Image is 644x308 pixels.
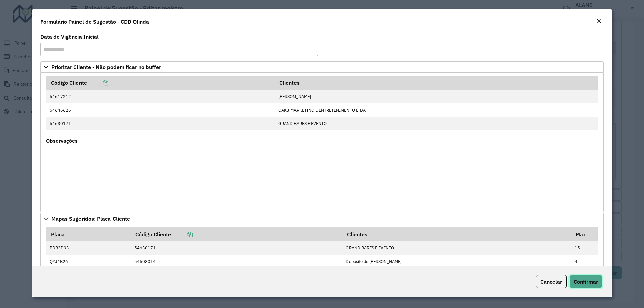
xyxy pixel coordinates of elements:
[571,255,598,268] td: 4
[51,216,130,221] span: Mapas Sugeridos: Placa-Cliente
[87,79,108,86] a: Copiar
[574,278,598,285] span: Confirmar
[594,17,604,26] button: Close
[40,73,604,212] div: Priorizar Cliente - Não podem ficar no buffer
[569,275,602,288] button: Confirmar
[40,213,604,224] a: Mapas Sugeridos: Placa-Cliente
[46,90,275,103] td: 54617212
[342,227,571,241] th: Clientes
[46,117,275,130] td: 54630171
[275,117,598,130] td: GRAND BARES E EVENTO
[342,241,571,255] td: GRAND BARES E EVENTO
[130,227,342,241] th: Código Cliente
[540,278,562,285] span: Cancelar
[275,103,598,117] td: OAK3 MARKETING E ENTRETENIMENTO LTDA
[275,76,598,90] th: Clientes
[571,241,598,255] td: 15
[130,241,342,255] td: 54630171
[536,275,567,288] button: Cancelar
[571,227,598,241] th: Max
[46,227,131,241] th: Placa
[130,255,342,268] td: 54608014
[40,18,149,26] h4: Formulário Painel de Sugestão - CDD Olinda
[46,76,275,90] th: Código Cliente
[40,61,604,73] a: Priorizar Cliente - Não podem ficar no buffer
[40,33,99,41] label: Data de Vigência Inicial
[342,255,571,268] td: Deposito do [PERSON_NAME]
[46,103,275,117] td: 54646626
[51,64,161,70] span: Priorizar Cliente - Não podem ficar no buffer
[171,231,193,238] a: Copiar
[46,137,78,145] label: Observações
[46,241,131,255] td: PDB3D93
[596,19,602,24] em: Fechar
[275,90,598,103] td: [PERSON_NAME]
[46,255,131,268] td: QYJ4B26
